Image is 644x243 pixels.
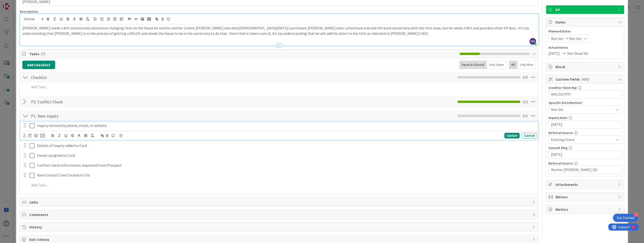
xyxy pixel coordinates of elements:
div: Consult Mtg [548,146,622,149]
div: Open Get Started checklist, remaining modules: 3 [613,214,638,222]
span: Actual Dates [548,45,622,50]
input: Add Checklist... [29,73,135,82]
p: Conflict check information requested from Prospect [37,163,535,168]
label: Referral Source [548,161,573,165]
span: Not Set [551,36,563,41]
div: Only Open [487,61,506,69]
input: Add Checklist... [29,98,135,106]
div: Specific Distribution? [548,101,622,104]
input: Add Checklist... [29,112,135,120]
div: Cancel [522,133,537,138]
div: Get Started [617,216,634,220]
span: Support [10,1,21,6]
span: Custom Fields [556,76,616,82]
div: Only Mine [517,61,536,69]
p: Inquiry received by phone, email, or website [37,123,535,128]
span: Exit Criteria [29,237,530,242]
p: Details of inquiry added to Card [37,143,535,148]
button: Add Checklist [22,61,55,69]
span: Not Set [569,36,582,41]
div: All [509,61,517,69]
span: Metrics [556,207,616,212]
span: 0 / 5 [523,113,528,119]
span: Block [556,64,616,70]
span: ( 7 ) [41,51,45,56]
div: Creditor Claim Exp [548,86,622,89]
span: GA [529,38,536,45]
span: 2 / 2 [523,99,528,105]
p: Owner assigned to Card [37,153,535,158]
input: MM/DD/YYYY [551,151,619,159]
span: [DATE] [548,51,560,56]
span: Not Set [551,107,613,112]
div: 3 [634,213,638,217]
div: Referral Source [548,131,622,134]
span: Not Done Yet [567,51,588,56]
span: History [29,224,530,230]
div: 2 [24,2,26,6]
span: Description [20,9,38,14]
span: Planned Dates [548,29,622,34]
span: 0 / 0 [523,74,528,80]
input: MM/DD/YYYY [551,121,619,129]
div: Update [504,133,520,138]
span: Existing Client [551,137,613,142]
span: Mirrors [556,194,616,200]
p: New Contact Card Created in Clio [37,172,535,178]
span: Comments [29,212,530,217]
div: Open & Closed [459,61,487,69]
span: Attachments [556,182,616,187]
span: Tasks [29,51,457,57]
div: Inquiry Date [548,116,622,119]
span: Dates [556,19,616,25]
input: MM/DD/YYYY [551,90,619,98]
span: Links [29,199,530,205]
span: EP [556,7,616,12]
p: [PERSON_NAME] needs a Will and possibly assistance changing title on the house he and his mother ... [22,25,536,36]
span: ( 4/6 ) [581,77,589,82]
